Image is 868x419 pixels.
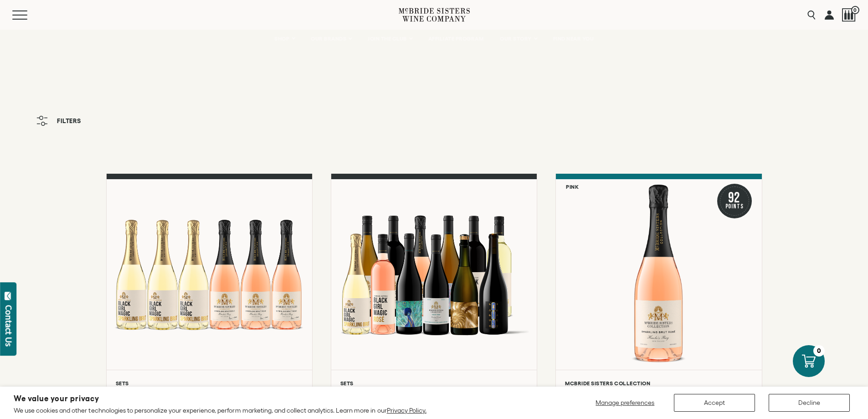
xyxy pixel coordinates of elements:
a: Privacy Policy. [387,407,426,414]
span: FIND NEAR YOU [553,36,594,42]
span: JOIN THE CLUB [368,36,407,42]
button: Accept [674,394,755,412]
button: Manage preferences [590,394,660,412]
div: 0 [813,345,825,357]
a: JOIN THE CLUB [362,30,418,48]
button: Decline [769,394,850,412]
p: We use cookies and other technologies to personalize your experience, perform marketing, and coll... [14,406,426,414]
a: SHOP [268,30,300,48]
div: Contact Us [4,305,13,347]
span: 0 [851,6,859,14]
a: FIND NEAR YOU [547,30,600,48]
a: AFFILIATE PROGRAM [422,30,490,48]
h6: Sets [340,380,528,386]
span: Filters [57,118,81,124]
a: OUR STORY [494,30,543,48]
span: SHOP [274,36,290,42]
span: Manage preferences [596,399,654,406]
h6: McBride Sisters Collection [565,380,752,386]
span: OUR BRANDS [311,36,346,42]
button: Filters [32,111,86,130]
h2: We value your privacy [14,395,426,403]
h6: Sets [116,380,303,386]
h6: Pink [566,184,579,190]
button: Mobile Menu Trigger [12,10,45,20]
span: OUR STORY [500,36,532,42]
span: AFFILIATE PROGRAM [428,36,484,42]
a: OUR BRANDS [305,30,357,48]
